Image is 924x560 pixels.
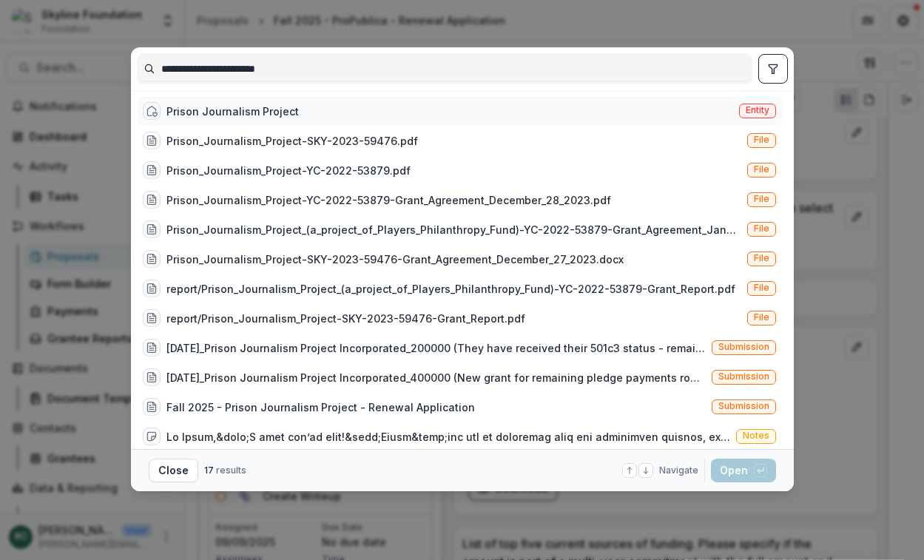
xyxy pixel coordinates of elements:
[166,104,299,119] div: Prison Journalism Project
[754,312,769,323] span: File
[754,283,769,293] span: File
[754,223,769,234] span: File
[166,281,735,297] div: report/Prison_Journalism_Project_(a_project_of_Players_Philanthropy_Fund)-YC-2022-53879-Grant_Rep...
[166,399,475,415] div: Fall 2025 - Prison Journalism Project - Renewal Application
[711,459,776,482] button: Open
[166,133,418,149] div: Prison_Journalism_Project-SKY-2023-59476.pdf
[166,429,730,445] div: Lo Ipsum,&dolo;S amet con’ad elit!&sedd;Eiusm&temp;inc utl et doloremag aliq eni adminimven quisn...
[166,222,741,237] div: Prison_Journalism_Project_(a_project_of_Players_Philanthropy_Fund)-YC-2022-53879-Grant_Agreement_...
[746,105,769,115] span: Entity
[754,253,769,263] span: File
[754,164,769,175] span: File
[659,464,698,477] span: Navigate
[216,465,246,476] span: results
[166,370,706,385] div: [DATE]_Prison Journalism Project Incorporated_400000 (New grant for remaining pledge payments rom...
[166,163,411,178] div: Prison_Journalism_Project-YC-2022-53879.pdf
[743,431,769,441] span: Notes
[754,135,769,145] span: File
[166,252,624,267] div: Prison_Journalism_Project-SKY-2023-59476-Grant_Agreement_December_27_2023.docx
[204,465,214,476] span: 17
[166,340,706,356] div: [DATE]_Prison Journalism Project Incorporated_200000 (They have received their 501c3 status - rem...
[718,401,769,411] span: Submission
[166,311,525,326] div: report/Prison_Journalism_Project-SKY-2023-59476-Grant_Report.pdf
[149,459,198,482] button: Close
[718,342,769,352] span: Submission
[754,194,769,204] span: File
[166,192,611,208] div: Prison_Journalism_Project-YC-2022-53879-Grant_Agreement_December_28_2023.pdf
[758,54,788,84] button: toggle filters
[718,371,769,382] span: Submission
